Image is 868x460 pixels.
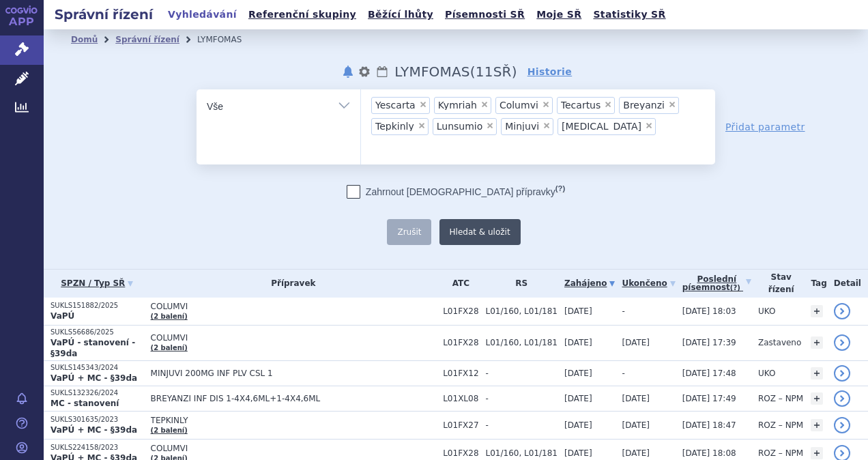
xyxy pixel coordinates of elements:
[197,29,259,50] li: LYMFOMAS
[542,121,551,130] span: ×
[645,121,653,130] span: ×
[542,100,550,109] span: ×
[375,100,416,110] span: Yescarta
[682,448,736,458] span: [DATE] 18:08
[758,420,803,430] span: ROZ – NPM
[834,365,850,382] a: detail
[151,416,437,425] span: TEPKINLY
[730,284,740,292] abbr: (?)
[589,5,669,24] a: Statistiky SŘ
[50,373,137,383] strong: VaPÚ + MC - §39da
[682,394,736,403] span: [DATE] 17:49
[50,338,135,358] strong: VaPÚ - stanovení - §39da
[151,313,188,320] a: (2 balení)
[804,270,826,298] th: Tag
[486,394,558,403] span: -
[682,369,736,378] span: [DATE] 17:48
[50,363,144,373] p: SUKLS145343/2024
[564,338,592,347] span: [DATE]
[622,369,624,378] span: -
[441,5,529,24] a: Písemnosti SŘ
[758,448,803,458] span: ROZ – NPM
[151,302,437,311] span: COLUMVI
[438,100,477,110] span: Kymriah
[50,328,144,337] p: SUKLS56686/2025
[443,338,478,347] span: L01FX28
[564,369,592,378] span: [DATE]
[668,100,676,109] span: ×
[151,333,437,343] span: COLUMVI
[564,306,592,316] span: [DATE]
[682,270,751,298] a: Poslednípísemnost(?)
[394,63,469,80] span: LYMFOMAS
[151,444,437,453] span: COLUMVI
[443,448,478,458] span: L01FX28
[751,270,804,298] th: Stav řízení
[470,63,517,80] span: ( SŘ)
[564,448,592,458] span: [DATE]
[364,5,437,24] a: Běžící lhůty
[436,270,478,298] th: ATC
[50,399,119,408] strong: MC - stanovení
[144,270,437,298] th: Přípravek
[622,306,624,316] span: -
[71,35,98,44] a: Domů
[480,100,489,109] span: ×
[443,394,478,403] span: L01XL08
[622,338,650,347] span: [DATE]
[151,394,437,403] span: BREYANZI INF DIS 1-4X4,6ML+1-4X4,6ML
[44,5,164,24] h2: Správní řízení
[371,139,436,156] input: YescartaKymriahColumviTecartusBreyanziTepkinlyLunsumioMinjuvi[MEDICAL_DATA]
[758,306,775,316] span: UKO
[486,448,558,458] span: L01/160, L01/181
[682,420,736,430] span: [DATE] 18:47
[50,388,144,398] p: SUKLS132326/2024
[358,63,371,80] button: nastavení
[50,443,144,452] p: SUKLS224158/2023
[443,420,478,430] span: L01FX27
[622,394,650,403] span: [DATE]
[50,425,137,435] strong: VaPÚ + MC - §39da
[811,336,823,349] a: +
[811,419,823,431] a: +
[622,274,675,293] a: Ukončeno
[375,121,414,131] span: Tepkinly
[811,392,823,405] a: +
[341,63,355,80] button: notifikace
[439,219,521,245] button: Hledat & uložit
[486,121,494,130] span: ×
[811,367,823,379] a: +
[115,35,179,44] a: Správní řízení
[505,121,539,131] span: Minjuvi
[623,100,665,110] span: Breyanzi
[834,417,850,433] a: detail
[725,120,805,134] a: Přidat parametr
[827,270,868,298] th: Detail
[561,100,601,110] span: Tecartus
[437,121,483,131] span: Lunsumio
[834,303,850,319] a: detail
[347,185,565,199] label: Zahrnout [DEMOGRAPHIC_DATA] přípravky
[564,274,615,293] a: Zahájeno
[564,394,592,403] span: [DATE]
[244,5,360,24] a: Referenční skupiny
[486,369,558,378] span: -
[387,219,431,245] button: Zrušit
[375,63,389,80] a: Lhůty
[811,305,823,317] a: +
[562,121,641,131] span: [MEDICAL_DATA]
[758,338,801,347] span: Zastaveno
[443,306,478,316] span: L01FX28
[834,334,850,351] a: detail
[50,274,144,293] a: SPZN / Typ SŘ
[419,100,427,109] span: ×
[527,65,573,78] a: Historie
[682,306,736,316] span: [DATE] 18:03
[682,338,736,347] span: [DATE] 17:39
[50,301,144,311] p: SUKLS151882/2025
[476,63,493,80] span: 11
[479,270,558,298] th: RS
[164,5,241,24] a: Vyhledávání
[564,420,592,430] span: [DATE]
[486,306,558,316] span: L01/160, L01/181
